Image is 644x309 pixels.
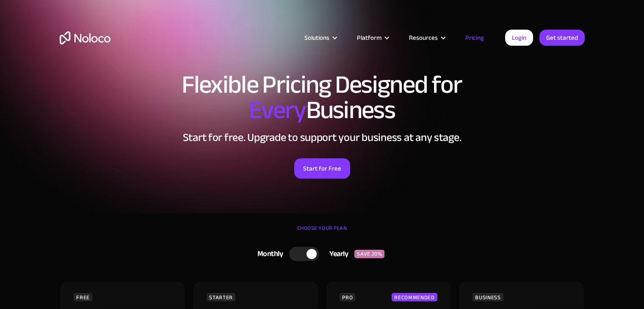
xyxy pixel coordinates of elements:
div: CHOOSE YOUR PLAN [60,222,585,243]
div: FREE [74,293,92,301]
h2: Start for free. Upgrade to support your business at any stage. [60,131,585,144]
a: Start for Free [294,158,350,179]
div: RECOMMENDED [392,293,437,301]
div: Resources [398,32,455,43]
div: Resources [409,32,438,43]
a: Pricing [455,32,495,43]
div: STARTER [207,293,235,301]
div: Solutions [304,32,329,43]
div: Platform [346,32,398,43]
a: Get started [539,30,585,46]
div: Yearly [319,248,354,260]
div: Platform [357,32,381,43]
h1: Flexible Pricing Designed for Business [60,72,585,123]
div: Solutions [294,32,346,43]
a: Login [505,30,533,46]
span: Every [249,86,306,134]
div: SAVE 20% [354,250,384,258]
div: BUSINESS [473,293,503,301]
a: home [60,31,111,44]
div: Monthly [247,248,290,260]
div: PRO [340,293,355,301]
